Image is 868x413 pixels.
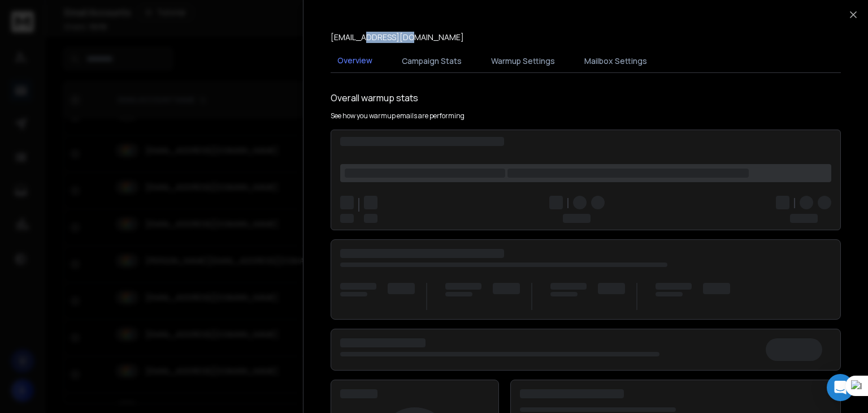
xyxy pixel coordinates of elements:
button: Mailbox Settings [578,49,654,74]
button: Warmup Settings [484,49,562,74]
button: Overview [331,48,379,74]
p: [EMAIL_ADDRESS][DOMAIN_NAME] [331,32,464,43]
h1: Overall warmup stats [331,91,418,105]
p: See how you warmup emails are performing [331,111,465,121]
button: Campaign Stats [395,49,468,74]
div: Open Intercom Messenger [827,374,854,401]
